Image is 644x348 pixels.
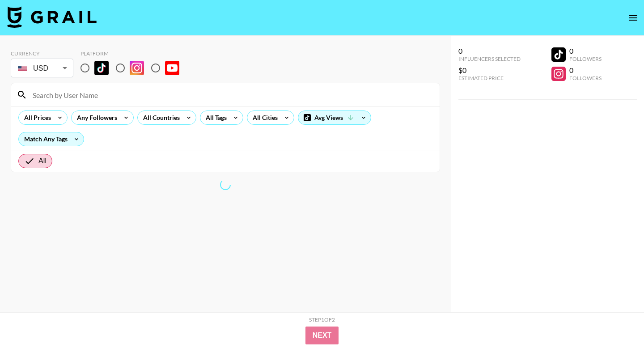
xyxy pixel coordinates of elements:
[200,111,229,124] div: All Tags
[569,75,602,81] div: Followers
[458,55,521,62] div: Influencers Selected
[72,111,119,124] div: Any Followers
[94,61,109,75] img: TikTok
[624,9,642,27] button: open drawer
[13,60,72,76] div: USD
[11,50,73,57] div: Currency
[38,156,47,166] span: All
[219,178,232,191] span: Refreshing lists, bookers, clients, countries, tags, cities, talent, talent...
[458,75,521,81] div: Estimated Price
[569,55,602,62] div: Followers
[19,132,84,146] div: Match Any Tags
[298,111,371,124] div: Avg Views
[138,111,182,124] div: All Countries
[80,50,186,57] div: Platform
[7,6,97,28] img: Grail Talent
[309,316,335,323] div: Step 1 of 2
[27,88,434,102] input: Search by User Name
[305,327,339,344] button: Next
[458,47,521,55] div: 0
[19,111,53,124] div: All Prices
[458,66,521,75] div: $0
[569,66,602,75] div: 0
[130,61,144,75] img: Instagram
[165,61,179,75] img: YouTube
[569,47,602,55] div: 0
[247,111,280,124] div: All Cities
